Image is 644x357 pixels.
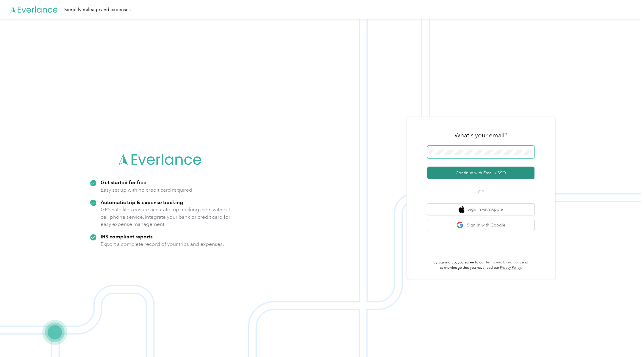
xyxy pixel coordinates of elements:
div: Domain Overview [23,35,53,39]
div: Keywords by Traffic [66,35,100,39]
button: Continue with Email / SSO [427,167,534,179]
strong: IRS compliant reports [101,233,153,240]
button: apple logoSign in with Apple [427,204,534,215]
a: Terms and Conditions [485,260,521,265]
p: By signing up, you agree to our and acknowledge that you have read our . [427,260,534,270]
img: tab_keywords_by_traffic_grey.svg [59,35,64,39]
img: google logo [457,221,464,229]
p: Easy set up with no credit card required [101,186,192,194]
span: OR [471,189,491,195]
div: v 4.0.25 [17,10,29,14]
strong: Get started for free [101,179,146,185]
img: website_grey.svg [10,15,14,20]
div: Simplify mileage and expenses [64,6,131,13]
img: apple logo [459,206,465,213]
a: Privacy Policy [500,266,521,270]
div: Domain: [DOMAIN_NAME] [15,15,65,20]
img: tab_domain_overview_orange.svg [16,35,21,39]
button: google logoSign in with Google [427,219,534,231]
p: Export a complete record of your trips and expenses. [101,240,224,248]
img: logo_orange.svg [10,10,14,14]
h3: What's your email? [454,131,507,139]
strong: Automatic trip & expense tracking [101,199,183,205]
p: GPS satellites ensure accurate trip tracking even without cell phone service. Integrate your bank... [101,206,231,228]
